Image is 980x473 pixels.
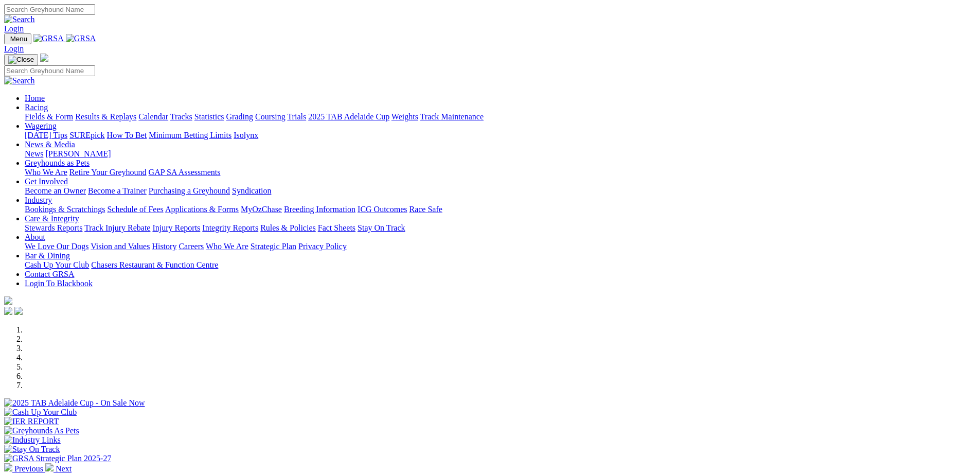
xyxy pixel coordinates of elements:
a: Become a Trainer [88,186,147,195]
a: Cash Up Your Club [25,260,89,269]
div: Greyhounds as Pets [25,168,976,177]
span: Next [56,464,72,473]
a: Rules & Policies [260,223,316,232]
a: Careers [179,242,204,251]
img: GRSA [66,34,96,43]
img: 2025 TAB Adelaide Cup - On Sale Now [4,398,145,408]
img: Search [4,15,35,24]
a: Racing [25,103,48,112]
div: Care & Integrity [25,223,976,233]
a: [PERSON_NAME] [45,149,111,158]
a: Who We Are [25,168,67,177]
a: Previous [4,464,45,473]
a: How To Bet [107,131,147,139]
img: facebook.svg [4,307,12,315]
div: News & Media [25,149,976,159]
a: Minimum Betting Limits [149,131,231,139]
input: Search [4,65,95,76]
img: GRSA [33,34,64,43]
a: About [25,233,45,241]
a: Grading [226,112,253,121]
span: Menu [10,35,27,43]
div: About [25,242,976,251]
img: Stay On Track [4,445,60,454]
a: Track Injury Rebate [84,223,150,232]
a: Become an Owner [25,186,86,195]
a: Get Involved [25,177,68,186]
a: ICG Outcomes [358,205,407,214]
a: Trials [287,112,306,121]
img: Greyhounds As Pets [4,426,79,435]
a: Coursing [255,112,286,121]
a: Fields & Form [25,112,73,121]
a: Purchasing a Greyhound [149,186,230,195]
a: Privacy Policy [298,242,347,251]
img: twitter.svg [14,307,23,315]
img: Industry Links [4,435,61,445]
a: Login To Blackbook [25,279,93,288]
a: Integrity Reports [202,223,258,232]
a: Fact Sheets [318,223,355,232]
a: Bar & Dining [25,251,70,260]
a: Greyhounds as Pets [25,159,90,167]
a: Contact GRSA [25,270,74,278]
a: Injury Reports [152,223,200,232]
a: SUREpick [69,131,104,139]
a: Care & Integrity [25,214,79,223]
a: We Love Our Dogs [25,242,88,251]
a: Statistics [194,112,224,121]
a: Vision and Values [91,242,150,251]
button: Toggle navigation [4,54,38,65]
a: Calendar [138,112,168,121]
img: IER REPORT [4,417,59,426]
a: Stewards Reports [25,223,82,232]
a: Login [4,24,24,33]
div: Industry [25,205,976,214]
div: Wagering [25,131,976,140]
a: Wagering [25,121,57,130]
img: chevron-left-pager-white.svg [4,463,12,471]
button: Toggle navigation [4,33,31,44]
a: Race Safe [409,205,442,214]
a: Login [4,44,24,53]
input: Search [4,4,95,15]
a: Isolynx [234,131,258,139]
a: Weights [391,112,418,121]
div: Bar & Dining [25,260,976,270]
a: Who We Are [206,242,248,251]
a: Strategic Plan [251,242,296,251]
img: chevron-right-pager-white.svg [45,463,54,471]
img: Search [4,76,35,85]
a: Home [25,94,45,102]
a: History [152,242,176,251]
div: Get Involved [25,186,976,196]
a: Track Maintenance [420,112,484,121]
a: News & Media [25,140,75,149]
img: GRSA Strategic Plan 2025-27 [4,454,111,463]
a: Bookings & Scratchings [25,205,105,214]
a: GAP SA Assessments [149,168,221,177]
a: News [25,149,43,158]
a: Retire Your Greyhound [69,168,147,177]
img: logo-grsa-white.png [4,296,12,305]
img: Cash Up Your Club [4,408,77,417]
a: Results & Replays [75,112,136,121]
a: Syndication [232,186,271,195]
a: Stay On Track [358,223,405,232]
a: Chasers Restaurant & Function Centre [91,260,218,269]
a: Tracks [170,112,192,121]
a: Industry [25,196,52,204]
a: MyOzChase [241,205,282,214]
a: [DATE] Tips [25,131,67,139]
a: Breeding Information [284,205,355,214]
a: Applications & Forms [165,205,239,214]
img: Close [8,56,34,64]
img: logo-grsa-white.png [40,54,48,62]
a: Next [45,464,72,473]
a: 2025 TAB Adelaide Cup [308,112,389,121]
div: Racing [25,112,976,121]
a: Schedule of Fees [107,205,163,214]
span: Previous [14,464,43,473]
